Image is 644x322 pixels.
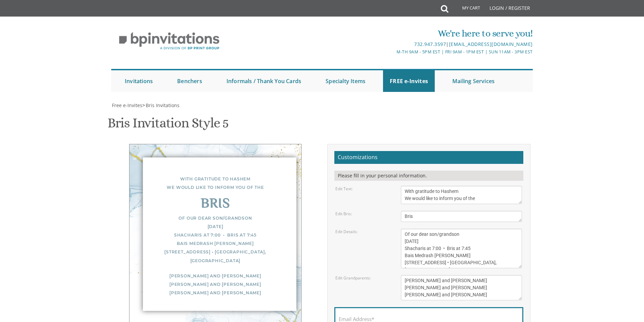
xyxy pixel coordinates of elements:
a: Bris Invitations [145,102,180,108]
a: My Cart [448,1,485,18]
img: BP Invitation Loft [111,27,227,55]
div: Please fill in your personal information. [334,171,523,181]
div: Bris [143,200,288,208]
span: Bris Invitations [146,102,180,108]
div: | [252,40,533,48]
a: Informals / Thank You Cards [220,70,308,92]
div: Of our dear son/grandson [DATE] Shacharis at 7:00 • Bris at 7:45 Bais Medrash [PERSON_NAME] [STRE... [143,214,288,265]
div: We're here to serve you! [252,27,533,40]
a: FREE e-Invites [383,70,435,92]
a: [EMAIL_ADDRESS][DOMAIN_NAME] [449,41,533,47]
span: Free e-Invites [112,102,142,108]
a: Free e-Invites [111,102,142,108]
div: [PERSON_NAME] and [PERSON_NAME] [PERSON_NAME] and [PERSON_NAME] [PERSON_NAME] and [PERSON_NAME] [143,272,288,297]
textarea: Bris [401,211,522,222]
label: Edit Text: [335,186,353,192]
span: > [142,102,180,108]
a: Invitations [118,70,160,92]
a: Mailing Services [446,70,501,92]
textarea: With gratitude to Hashem We would like to inform you of the [401,186,522,204]
a: Benchers [170,70,209,92]
div: With gratitude to Hashem We would like to inform you of the [143,175,288,192]
textarea: [PERSON_NAME] and [PERSON_NAME] [PERSON_NAME] and [PERSON_NAME] [PERSON_NAME] and [PERSON_NAME] [401,275,522,300]
textarea: Of our dear son/grandson [DATE] Shacharis at 7:00 • Bris at 7:45 Bais Medrash [PERSON_NAME] [STRE... [401,229,522,268]
h2: Customizations [334,151,523,164]
label: Edit Bris: [335,211,352,217]
a: Specialty Items [319,70,372,92]
label: Edit Grandparents: [335,275,371,281]
a: 732.947.3597 [414,41,446,47]
div: M-Th 9am - 5pm EST | Fri 9am - 1pm EST | Sun 11am - 3pm EST [252,48,533,55]
h1: Bris Invitation Style 5 [108,116,229,135]
label: Edit Details: [335,229,358,234]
